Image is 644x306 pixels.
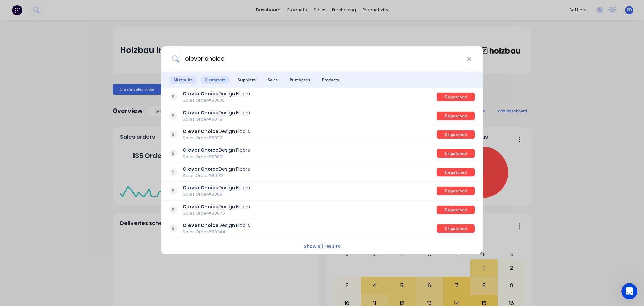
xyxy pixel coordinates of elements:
input: Start typing a customer or supplier name to create a new order... [179,46,467,72]
span: Purchases [286,76,314,84]
div: Dispatched [437,224,475,233]
b: Clever Choice [183,90,219,97]
div: Dispatched [437,187,475,195]
div: Sales Order #80182 [183,173,250,179]
span: Sales [264,76,282,84]
div: Dispatched [437,149,475,158]
b: Clever Choice [183,147,219,154]
div: Design Floors [183,128,250,135]
div: Dispatched [437,112,475,120]
div: Sales Order #80001 [183,154,250,160]
b: Clever Choice [183,128,219,135]
div: Sales Order #80119 [183,135,250,141]
button: Show all results [302,242,342,250]
b: Clever Choice [183,203,219,210]
div: Design Floors [183,90,250,97]
div: Sales Order #80118 [183,116,250,122]
div: Dispatched [437,93,475,101]
span: All results [169,76,197,84]
div: Dispatched [437,168,475,176]
div: Sales Order #80091 [183,191,250,198]
b: Clever Choice [183,166,219,172]
div: Design Floors [183,166,250,173]
iframe: Intercom live chat [621,283,637,299]
div: Design Floors [183,184,250,191]
div: Design Floors [183,109,250,116]
div: Design Floors [183,203,250,210]
span: Customers [201,76,230,84]
div: Design Floors [183,222,250,229]
span: Products [318,76,343,84]
div: Dispatched [437,130,475,139]
div: Design Floors [183,147,250,154]
div: Sales Order #80244 [183,229,250,235]
div: Sales Order #80076 [183,210,250,216]
b: Clever Choice [183,184,219,191]
span: Suppliers [234,76,260,84]
div: Dispatched [437,206,475,214]
div: Sales Order #80035 [183,97,250,103]
b: Clever Choice [183,109,219,116]
b: Clever Choice [183,222,219,229]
